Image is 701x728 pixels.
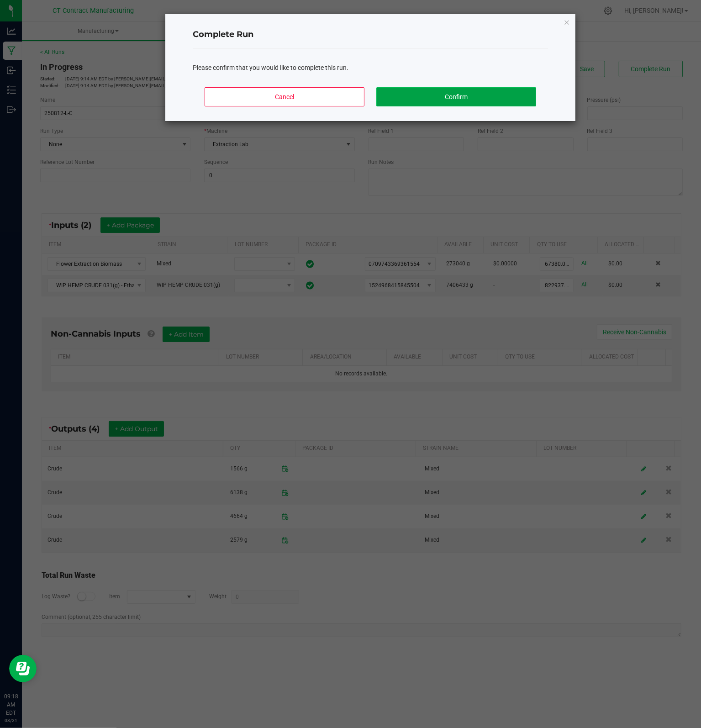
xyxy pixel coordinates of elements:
[193,63,548,73] div: Please confirm that you would like to complete this run.
[205,87,364,106] button: Cancel
[376,87,536,106] button: Confirm
[564,16,570,27] button: Close
[9,655,37,682] iframe: Resource center
[193,29,548,41] h4: Complete Run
